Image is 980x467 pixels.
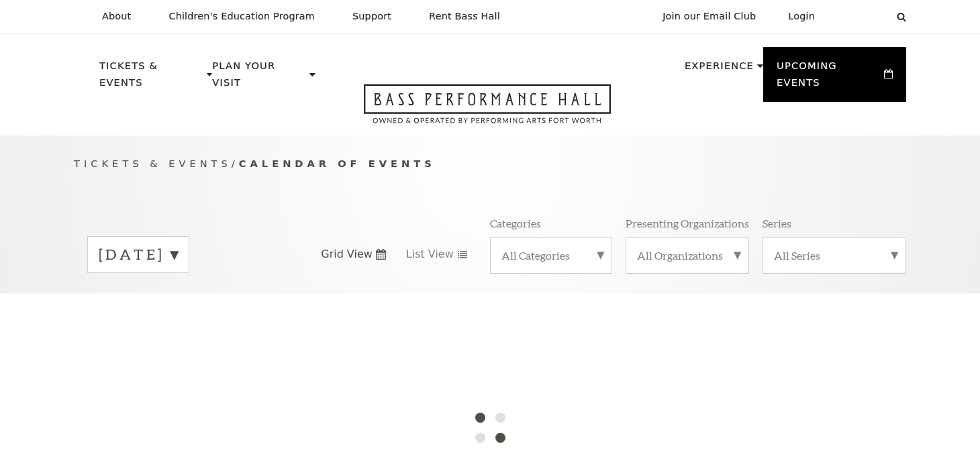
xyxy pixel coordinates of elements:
p: Support [352,11,391,22]
label: [DATE] [99,244,178,265]
select: Select: [836,10,884,23]
p: Series [763,216,791,230]
p: Experience [685,58,754,82]
p: Children's Education Program [168,11,315,22]
span: Grid View [321,247,373,262]
p: Categories [490,216,541,230]
p: Upcoming Events [777,58,881,99]
p: About [102,11,131,22]
label: All Organizations [637,248,738,262]
label: All Categories [501,248,601,262]
p: Rent Bass Hall [429,11,500,22]
p: Tickets & Events [99,58,203,99]
span: Calendar of Events [239,158,436,169]
span: List View [406,247,454,262]
p: Presenting Organizations [626,216,749,230]
span: Tickets & Events [74,158,232,169]
p: / [74,156,906,172]
p: Plan Your Visit [212,58,306,99]
label: All Series [774,248,895,262]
